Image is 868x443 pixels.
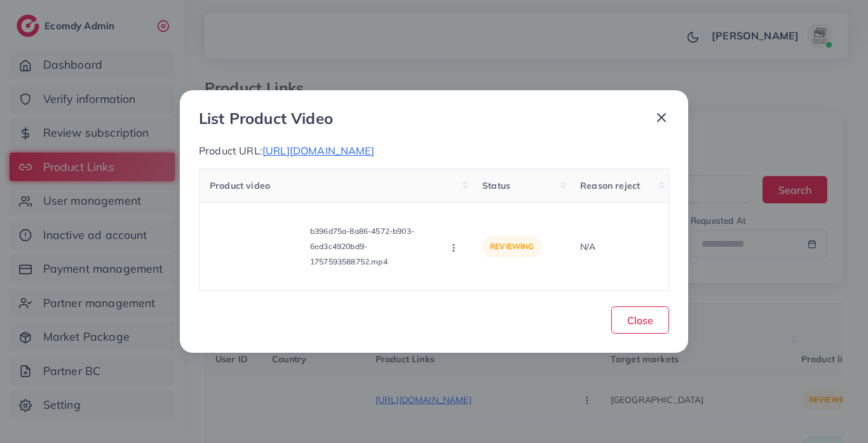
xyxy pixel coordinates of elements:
p: Product URL: [199,143,669,158]
span: Reason reject [580,180,640,191]
span: [URL][DOMAIN_NAME] [262,144,374,157]
span: Status [482,180,510,191]
button: Close [611,306,669,334]
p: b396d75a-8a86-4572-b903-6ed3c4920bd9-1757593588752.mp4 [310,224,437,269]
h3: List Product Video [199,109,333,128]
p: reviewing [482,236,541,257]
span: Product video [210,180,270,191]
span: Close [627,314,653,327]
p: N/A [580,239,658,254]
